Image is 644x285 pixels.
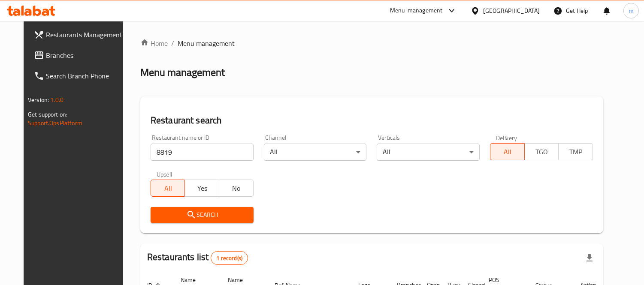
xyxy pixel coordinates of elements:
span: All [154,182,182,195]
li: / [171,38,174,48]
button: All [151,180,185,197]
div: All [377,144,480,161]
div: Total records count [211,251,248,265]
span: Menu management [178,38,235,48]
span: Version: [28,94,49,105]
input: Search for restaurant name or ID.. [151,144,254,161]
h2: Menu management [140,66,225,79]
button: TMP [558,143,593,160]
a: Search Branch Phone [27,66,131,86]
a: Restaurants Management [27,24,131,45]
span: Search Branch Phone [46,71,124,81]
span: Get support on: [28,109,67,120]
button: No [219,180,254,197]
button: All [490,143,525,160]
span: 1 record(s) [211,254,248,262]
div: Export file [579,248,600,268]
h2: Restaurant search [151,114,593,127]
span: TMP [562,146,590,158]
span: m [629,6,634,15]
a: Branches [27,45,131,66]
label: Delivery [496,135,517,141]
span: Restaurants Management [46,30,124,40]
h2: Restaurants list [147,251,248,265]
button: Search [151,207,254,223]
a: Home [140,38,168,48]
span: TGO [528,146,556,158]
span: 1.0.0 [50,94,63,105]
span: No [223,182,250,195]
nav: breadcrumb [140,38,603,48]
span: All [494,146,521,158]
span: Branches [46,50,124,60]
div: All [264,144,367,161]
div: [GEOGRAPHIC_DATA] [483,6,540,15]
button: TGO [524,143,559,160]
span: Search [157,210,247,220]
span: Yes [188,182,216,195]
a: Support.OpsPlatform [28,117,82,129]
div: Menu-management [390,6,443,16]
button: Yes [184,180,219,197]
label: Upsell [157,171,172,177]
